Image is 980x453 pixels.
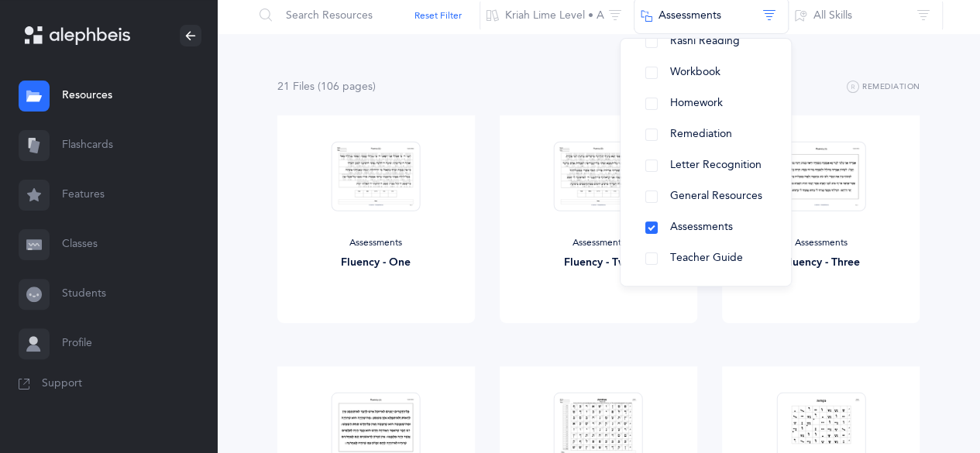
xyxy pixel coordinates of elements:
button: Letter Recognition [633,150,779,181]
img: Fluency_2_thumbnail_1683460130.png [554,141,643,211]
span: Homework [670,97,723,109]
span: Support [42,376,82,392]
div: Assessments [512,237,685,249]
span: s [368,81,373,93]
span: s [310,81,315,93]
div: Fluency - One [290,255,462,271]
span: Assessments [670,221,733,233]
span: Rashi Reading [670,35,740,47]
button: Homework [633,88,779,119]
div: Fluency - Three [734,255,907,271]
span: Letter Recognition [670,159,762,171]
img: Fluency_1_thumbnail_1683460130.png [332,141,421,211]
span: General Resources [670,190,762,202]
button: Workbook [633,57,779,88]
div: Fluency - Two [512,255,685,271]
span: Remediation [670,128,732,140]
span: 21 File [277,81,315,93]
span: Workbook [670,66,720,78]
div: Assessments [290,237,462,249]
div: Assessments [734,237,907,249]
img: Fluency_3_thumbnail_1683460130.png [776,141,865,211]
button: Rashi Reading [633,26,779,57]
span: (106 page ) [318,81,376,93]
button: Remediation [847,78,920,97]
button: Teacher Guide [633,243,779,274]
button: Assessments [633,212,779,243]
button: General Resources [633,181,779,212]
button: Remediation [633,119,779,150]
span: Teacher Guide [670,252,743,264]
button: Reset Filter [414,9,462,22]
